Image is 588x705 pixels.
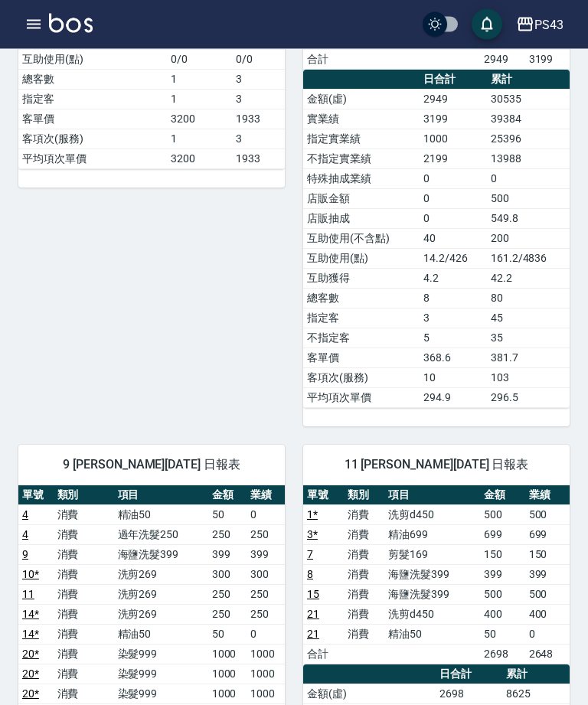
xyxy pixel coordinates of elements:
td: 250 [247,605,285,625]
span: 9 [PERSON_NAME][DATE] 日報表 [37,458,266,473]
td: 0/0 [232,50,285,70]
td: 指定客 [18,90,167,109]
td: 洗剪269 [114,585,208,605]
td: 3 [232,90,285,109]
a: 4 [22,529,28,541]
td: 金額(虛) [303,684,436,704]
td: 500 [480,505,524,525]
td: 消費 [54,525,114,545]
td: 500 [480,585,524,605]
td: 3 [232,70,285,90]
td: 45 [487,308,570,328]
td: 洗剪269 [114,605,208,625]
td: 總客數 [303,289,420,308]
td: 50 [208,625,247,645]
td: 0 [525,625,570,645]
td: 1000 [247,684,285,704]
td: 368.6 [420,348,487,368]
td: 合計 [303,645,344,664]
td: 250 [247,585,285,605]
td: 80 [487,289,570,308]
td: 不指定實業績 [303,149,420,169]
td: 互助使用(點) [18,50,167,70]
td: 1933 [232,149,285,169]
td: 不指定客 [303,328,420,348]
td: 250 [208,605,247,625]
th: 業績 [247,486,285,506]
td: 消費 [54,684,114,704]
td: 消費 [54,645,114,664]
td: 3200 [167,149,232,169]
td: 店販金額 [303,189,420,209]
td: 300 [247,565,285,585]
td: 平均項次單價 [18,149,167,169]
td: 50 [208,505,247,525]
th: 類別 [344,486,384,506]
td: 消費 [54,664,114,684]
table: a dense table [303,70,570,409]
td: 剪髮169 [384,545,480,565]
td: 161.2/4836 [487,249,570,269]
td: 0 [247,625,285,645]
th: 金額 [208,486,247,506]
td: 500 [487,189,570,209]
th: 日合計 [436,665,503,685]
td: 400 [480,605,524,625]
td: 0 [247,505,285,525]
td: 海鹽洗髮399 [384,585,480,605]
td: 消費 [344,565,384,585]
td: 300 [208,565,247,585]
td: 3199 [420,109,487,129]
td: 500 [525,505,570,525]
td: 消費 [54,505,114,525]
td: 消費 [344,505,384,525]
th: 日合計 [420,70,487,90]
td: 250 [208,585,247,605]
td: 3 [420,308,487,328]
td: 1000 [247,664,285,684]
button: PS43 [510,9,570,41]
td: 250 [208,525,247,545]
td: 消費 [344,525,384,545]
td: 精油50 [114,625,208,645]
td: 8 [420,289,487,308]
td: 13988 [487,149,570,169]
td: 699 [480,525,524,545]
td: 1 [167,129,232,149]
a: 4 [22,509,28,521]
td: 總客數 [18,70,167,90]
td: 103 [487,368,570,388]
td: 25396 [487,129,570,149]
th: 累計 [487,70,570,90]
td: 0 [420,189,487,209]
td: 消費 [344,545,384,565]
td: 互助使用(點) [303,249,420,269]
td: 42.2 [487,269,570,289]
td: 3 [232,129,285,149]
th: 單號 [18,486,54,506]
th: 類別 [54,486,114,506]
td: 2698 [436,684,503,704]
th: 累計 [502,665,570,685]
td: 精油699 [384,525,480,545]
td: 0/0 [167,50,232,70]
td: 客項次(服務) [303,368,420,388]
table: a dense table [303,486,570,665]
th: 業績 [525,486,570,506]
td: 染髮999 [114,684,208,704]
td: 客項次(服務) [18,129,167,149]
td: 0 [487,169,570,189]
td: 399 [480,565,524,585]
td: 40 [420,229,487,249]
td: 洗剪d450 [384,605,480,625]
a: 21 [307,609,319,621]
td: 1933 [232,109,285,129]
td: 14.2/426 [420,249,487,269]
a: 8 [307,569,313,581]
td: 294.9 [420,388,487,408]
td: 30535 [487,90,570,109]
td: 2199 [420,149,487,169]
td: 1000 [208,664,247,684]
td: 39384 [487,109,570,129]
td: 3200 [167,109,232,129]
